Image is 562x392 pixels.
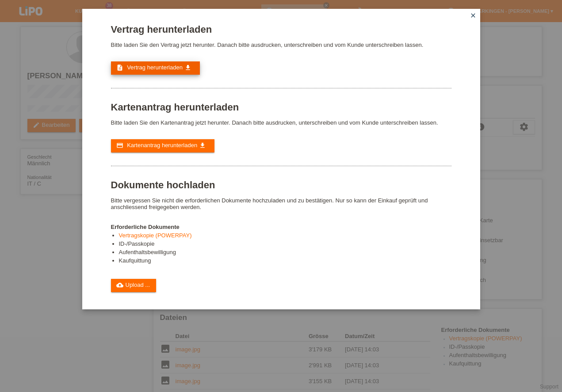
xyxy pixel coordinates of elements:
i: cloud_upload [116,282,123,289]
i: get_app [184,64,191,71]
i: description [116,64,123,71]
h1: Kartenantrag herunterladen [111,102,451,113]
li: Kaufquittung [119,257,451,266]
li: ID-/Passkopie [119,240,451,249]
p: Bitte vergessen Sie nicht die erforderlichen Dokumente hochzuladen und zu bestätigen. Nur so kann... [111,197,451,210]
h4: Erforderliche Dokumente [111,224,451,230]
a: cloud_uploadUpload ... [111,279,157,292]
a: close [467,11,479,21]
h1: Vertrag herunterladen [111,24,451,35]
span: Vertrag herunterladen [127,64,183,71]
i: get_app [199,142,206,149]
p: Bitte laden Sie den Kartenantrag jetzt herunter. Danach bitte ausdrucken, unterschreiben und vom ... [111,119,451,126]
i: close [470,12,477,19]
i: credit_card [116,142,123,149]
span: Kartenantrag herunterladen [127,142,197,148]
p: Bitte laden Sie den Vertrag jetzt herunter. Danach bitte ausdrucken, unterschreiben und vom Kunde... [111,42,451,48]
a: description Vertrag herunterladen get_app [111,61,200,75]
h1: Dokumente hochladen [111,179,451,190]
li: Aufenthaltsbewilligung [119,249,451,257]
a: credit_card Kartenantrag herunterladen get_app [111,139,214,152]
a: Vertragskopie (POWERPAY) [119,232,192,239]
